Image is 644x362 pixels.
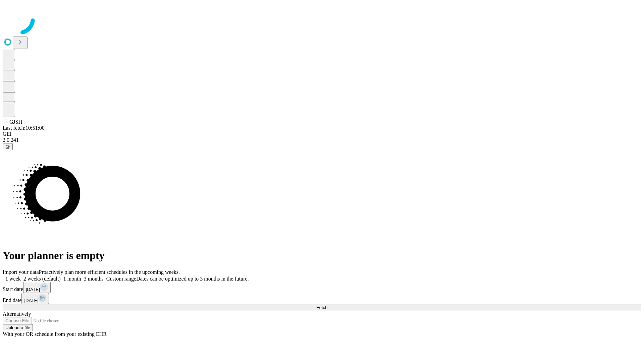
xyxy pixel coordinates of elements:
[23,282,51,293] button: [DATE]
[3,324,33,331] button: Upload a file
[106,276,136,282] span: Custom range
[63,276,81,282] span: 1 month
[3,269,39,275] span: Import your data
[3,137,641,143] div: 2.0.241
[3,282,641,293] div: Start date
[26,287,40,292] span: [DATE]
[3,331,107,337] span: With your OR schedule from your existing EHR
[136,276,249,282] span: Dates can be optimized up to 3 months in the future.
[5,144,10,149] span: @
[24,298,38,303] span: [DATE]
[84,276,104,282] span: 3 months
[3,311,31,317] span: Alternatively
[3,249,641,262] h1: Your planner is empty
[9,119,22,125] span: GJSH
[39,269,180,275] span: Proactively plan more efficient schedules in the upcoming weeks.
[3,293,641,304] div: End date
[5,276,21,282] span: 1 week
[21,293,49,304] button: [DATE]
[3,304,641,311] button: Fetch
[316,305,327,310] span: Fetch
[3,131,641,137] div: GEI
[3,143,13,150] button: @
[23,276,61,282] span: 2 weeks (default)
[3,125,45,131] span: Last fetch: 10:51:00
